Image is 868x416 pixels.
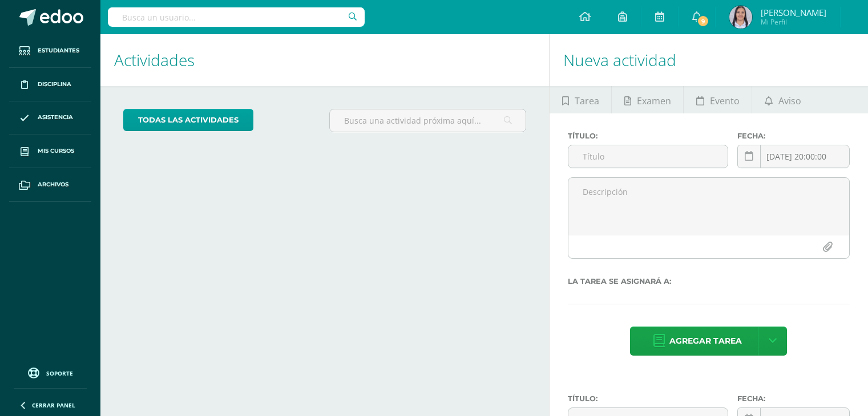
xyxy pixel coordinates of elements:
[108,7,365,27] input: Busca un usuario...
[9,34,91,68] a: Estudiantes
[14,365,87,380] a: Soporte
[738,145,849,168] input: Fecha de entrega
[550,86,611,113] a: Tarea
[38,80,71,89] span: Disciplina
[684,86,752,113] a: Evento
[752,86,813,113] a: Aviso
[568,394,729,403] label: Título:
[729,6,752,28] img: 7b0a8bda75b15fee07b897fe78f629f0.png
[330,109,526,132] input: Busca una actividad próxima aquí...
[114,34,535,86] h1: Actividades
[710,87,740,115] span: Evento
[563,34,854,86] h1: Nueva actividad
[778,87,801,115] span: Aviso
[123,109,253,131] a: todas las Actividades
[9,101,91,135] a: Asistencia
[697,15,709,27] span: 9
[761,17,826,27] span: Mi Perfil
[568,132,729,140] label: Título:
[568,145,728,168] input: Título
[32,401,75,409] span: Cerrar panel
[612,86,683,113] a: Examen
[38,146,74,156] span: Mis cursos
[38,180,68,189] span: Archivos
[737,132,850,140] label: Fecha:
[568,277,850,286] label: La tarea se asignará a:
[637,87,671,115] span: Examen
[761,7,826,18] span: [PERSON_NAME]
[575,87,599,115] span: Tarea
[669,327,742,355] span: Agregar tarea
[38,46,79,55] span: Estudiantes
[38,113,73,122] span: Asistencia
[9,134,91,168] a: Mis cursos
[46,369,73,377] span: Soporte
[9,168,91,202] a: Archivos
[9,68,91,101] a: Disciplina
[737,394,850,403] label: Fecha:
